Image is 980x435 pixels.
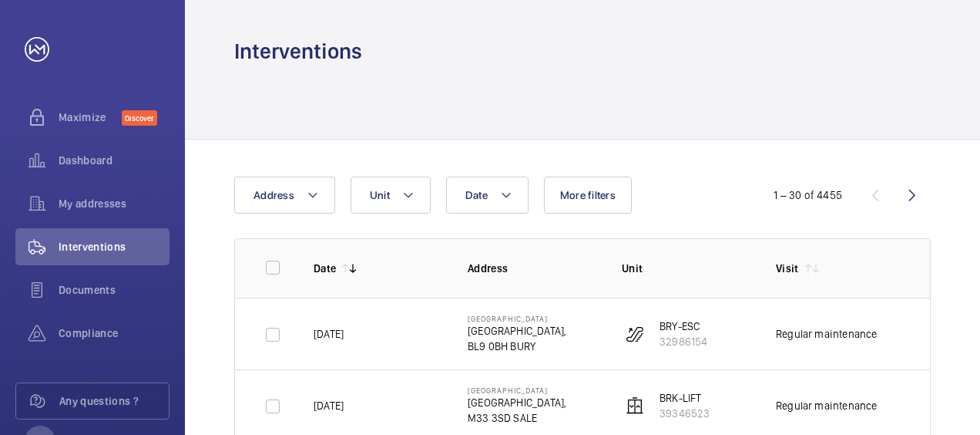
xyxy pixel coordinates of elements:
p: 39346523 [659,406,710,421]
button: More filters [544,177,632,214]
span: More filters [560,189,616,201]
span: Interventions [59,239,169,255]
div: Regular maintenance [776,326,877,342]
p: BRY-ESC [659,319,707,334]
img: elevator.svg [626,396,644,415]
img: escalator.svg [626,325,644,343]
span: Documents [59,282,169,298]
div: Regular maintenance [776,398,877,413]
p: BL9 0BH BURY [468,339,566,354]
button: Unit [351,177,431,214]
p: Unit [622,261,751,276]
p: [DATE] [314,398,344,413]
span: Dashboard [59,153,169,168]
span: Discover [122,110,157,126]
p: [GEOGRAPHIC_DATA], [468,395,566,410]
p: [GEOGRAPHIC_DATA], [468,323,566,339]
h1: Interventions [234,37,362,66]
p: [GEOGRAPHIC_DATA] [468,314,566,323]
span: Unit [370,189,390,201]
p: 32986154 [659,334,707,349]
div: 1 – 30 of 4455 [774,187,842,203]
span: Date [465,189,488,201]
p: Date [314,261,336,276]
p: M33 3SD SALE [468,410,566,426]
p: Address [468,261,597,276]
span: Compliance [59,325,169,341]
p: [GEOGRAPHIC_DATA] [468,386,566,395]
span: Any questions ? [59,393,169,409]
button: Address [234,177,335,214]
p: Visit [776,261,799,276]
button: Date [446,177,529,214]
span: My addresses [59,196,169,211]
p: BRK-LIFT [659,390,710,406]
span: Address [253,189,294,201]
p: [DATE] [314,326,344,342]
span: Maximize [59,110,122,125]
